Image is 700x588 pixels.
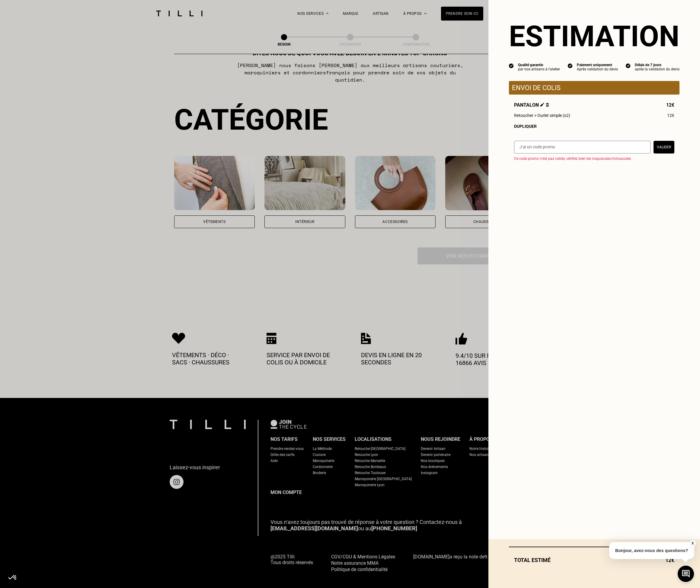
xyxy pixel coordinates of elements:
img: Éditer [540,103,544,107]
span: Retoucher > Ourlet simple (x2) [514,113,570,118]
div: après la validation du devis [635,67,679,71]
button: Valider [654,141,674,153]
span: 12€ [666,102,674,108]
div: Paiement uniquement [577,63,618,67]
span: Pantalon [514,102,549,108]
div: Après validation du devis [577,67,618,71]
section: Estimation [509,19,679,53]
p: Envoi de colis [512,84,676,92]
img: icon list info [509,63,514,68]
img: icon list info [626,63,631,68]
input: J‘ai un code promo [514,141,650,153]
img: Supprimer [546,103,549,107]
div: par nos artisans à l'atelier [518,67,560,71]
span: 12€ [667,113,674,118]
div: Qualité garantie [518,63,560,67]
button: X [689,540,695,547]
img: icon list info [568,63,573,68]
div: Dupliquer [514,124,674,129]
p: Bonjour, avez-vous des questions? [609,542,694,559]
div: Délais de 7 jours [635,63,679,67]
p: Ce code promo n’est pas valide, vérifiez bien les majuscules/minuscules [514,157,679,161]
div: Total estimé [509,557,679,563]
